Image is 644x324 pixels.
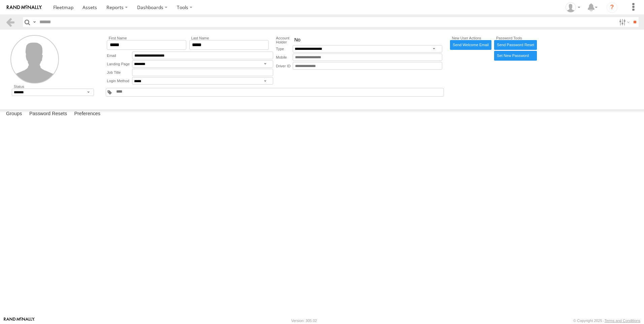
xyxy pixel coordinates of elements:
[450,40,491,50] a: Send Welcome Email
[7,5,42,10] img: rand-logo.svg
[107,77,132,85] label: Login Method
[26,109,70,119] label: Password Resets
[276,36,293,44] label: Account Holder
[605,319,640,323] a: Terms and Conditions
[276,45,293,53] label: Type
[107,52,132,59] label: Email
[107,36,186,40] label: First Name
[71,109,104,119] label: Preferences
[276,62,293,70] label: Driver ID
[294,37,300,43] span: No
[3,109,25,119] label: Groups
[607,2,617,13] i: ?
[616,17,631,27] label: Search Filter Options
[563,2,583,12] div: Ricky Cassells
[494,51,537,61] label: Manually enter new password
[32,17,37,27] label: Search Query
[450,36,491,40] label: New User Actions
[494,36,537,40] label: Password Tools
[276,54,293,61] label: Mobile
[494,40,537,50] a: Send Password Reset
[107,69,132,76] label: Job Title
[4,317,35,324] a: Visit our Website
[107,60,132,68] label: Landing Page
[573,319,640,323] div: © Copyright 2025 -
[5,17,15,27] a: Back to previous Page
[291,319,317,323] div: Version: 305.02
[189,36,269,40] label: Last Name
